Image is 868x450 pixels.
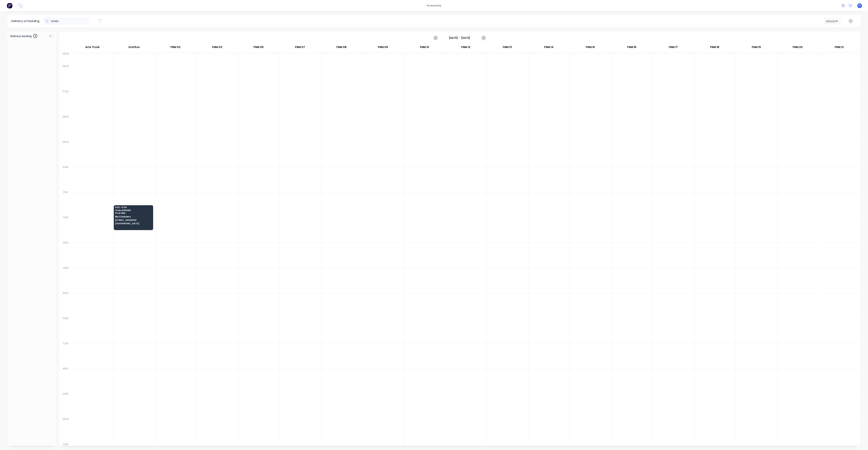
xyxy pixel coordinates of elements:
div: 05:30 [59,52,72,64]
span: 11:30 - 12:30 [115,206,152,208]
div: 21:00 [59,442,72,447]
div: 10:00 [59,165,72,190]
div: 06:00 [59,64,72,89]
div: 07:00 [59,89,72,114]
div: FNM 14 [528,44,569,52]
div: FNM 16 [611,44,652,52]
div: Vehicle [826,19,837,23]
div: FNM 02 [155,44,196,52]
div: 2nd Run [113,44,155,52]
span: Order # 193382 [115,209,152,211]
div: 15:00 [59,291,72,316]
span: Delivery backlog [10,34,32,38]
button: Vehicle [824,18,841,24]
span: My Cladders [115,215,152,218]
div: 14:00 [59,266,72,291]
div: 11:00 [59,190,72,215]
span: [STREET_ADDRESS] [115,219,152,221]
div: productivity [425,3,443,8]
input: Search for orders [51,17,90,25]
div: FNM 20 [777,44,818,52]
div: FNM 17 [653,44,694,52]
span: PO # 4189 [115,212,152,214]
div: 16:00 [59,316,72,341]
div: 19:00 [59,392,72,417]
div: 17:00 [59,341,72,367]
div: FNM 18 [694,44,735,52]
span: [GEOGRAPHIC_DATA] [115,222,152,225]
div: FNM 09 [362,44,403,52]
span: F1 [858,4,861,7]
div: FNM 21 [818,44,860,52]
div: FNM 10 [404,44,445,52]
div: 13:00 [59,240,72,266]
div: FNM 08 [321,44,362,52]
div: FNM 15 [570,44,611,52]
span: 0 [33,34,37,38]
div: 20:00 [59,417,72,442]
div: FNM 07 [279,44,321,52]
div: 08:00 [59,114,72,140]
div: FNM 19 [736,44,777,52]
div: ACA Truck [72,44,113,52]
div: FNM 03 [196,44,238,52]
div: FNM 06 [238,44,279,52]
div: FNM 12 [445,44,487,52]
div: Delivery scheduling [8,15,43,27]
img: Factory [7,3,12,8]
div: FNM 13 [487,44,528,52]
div: 09:00 [59,140,72,165]
div: 18:00 [59,366,72,392]
div: 12:00 [59,215,72,240]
